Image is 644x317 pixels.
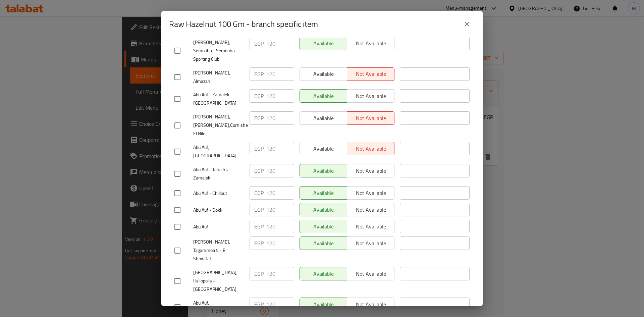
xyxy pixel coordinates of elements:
[193,69,244,86] span: [PERSON_NAME], Almazah
[266,267,294,280] input: Please enter price
[266,164,294,177] input: Please enter price
[254,145,264,153] p: EGP
[254,300,264,308] p: EGP
[266,89,294,103] input: Please enter price
[254,167,264,175] p: EGP
[193,299,244,316] span: Abu Auf, [GEOGRAPHIC_DATA]
[193,113,244,138] span: [PERSON_NAME],[PERSON_NAME],Cornishe El Nile
[266,236,294,250] input: Please enter price
[254,239,264,247] p: EGP
[193,143,244,160] span: Abu Auf, [GEOGRAPHIC_DATA]
[193,189,244,198] span: Abu Auf - Chillout
[193,268,244,294] span: [GEOGRAPHIC_DATA], Heliopolis - [GEOGRAPHIC_DATA]
[266,220,294,233] input: Please enter price
[254,222,264,230] p: EGP
[254,40,264,48] p: EGP
[193,91,244,107] span: Abu Auf - Zamalek [GEOGRAPHIC_DATA]
[254,70,264,78] p: EGP
[266,203,294,216] input: Please enter price
[266,142,294,155] input: Please enter price
[193,38,244,63] span: [PERSON_NAME], Semouha - Semouha Sporting Club
[254,270,264,278] p: EGP
[193,206,244,214] span: Abu Auf - Dokki
[254,114,264,122] p: EGP
[193,223,244,231] span: Abu Auf
[459,16,475,32] button: close
[193,165,244,182] span: Abu Auf - Taha St. Zamalek
[254,206,264,214] p: EGP
[266,111,294,125] input: Please enter price
[193,238,244,263] span: [PERSON_NAME], Tagammoa 5 - El Showifat
[169,19,318,30] h2: Raw Hazelnut 100 Gm - branch specific item
[266,298,294,311] input: Please enter price
[266,67,294,81] input: Please enter price
[254,189,264,197] p: EGP
[254,92,264,100] p: EGP
[266,37,294,50] input: Please enter price
[266,186,294,200] input: Please enter price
